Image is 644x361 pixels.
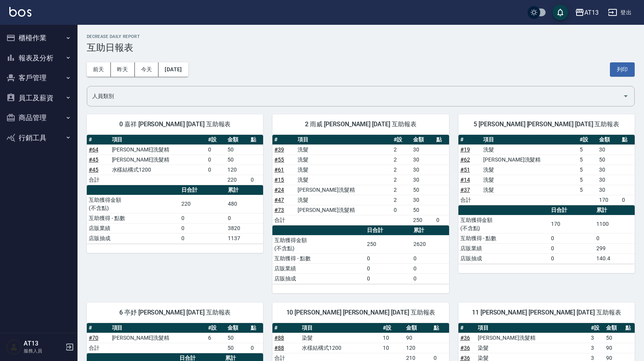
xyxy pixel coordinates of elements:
td: 互助獲得金額 (不含點) [458,215,549,233]
td: 0 [620,195,635,205]
td: [PERSON_NAME]洗髮精 [481,155,578,165]
td: 0 [365,253,412,263]
th: #設 [206,135,226,145]
th: # [87,323,110,333]
td: 0 [179,213,226,223]
table: a dense table [87,185,263,244]
th: 點 [620,135,635,145]
td: 0 [249,343,263,353]
td: 170 [549,215,594,233]
td: 互助獲得 - 點數 [272,253,365,263]
td: 0 [549,233,594,243]
td: 30 [411,165,434,175]
img: Logo [9,7,31,17]
a: #64 [89,146,98,153]
td: 店販業績 [87,223,179,233]
td: 120 [226,165,249,175]
td: 120 [404,343,432,353]
td: 1100 [594,215,635,233]
td: 5 [578,155,597,165]
td: 0 [365,263,412,273]
td: 30 [597,175,620,185]
span: 5 [PERSON_NAME] [PERSON_NAME] [DATE] 互助報表 [468,120,625,128]
td: 店販業績 [458,243,549,253]
th: 累計 [412,225,449,236]
a: #55 [274,156,284,163]
td: 水樣結構式1200 [110,165,207,175]
td: 0 [206,144,226,155]
td: 3 [589,333,604,343]
td: 2 [392,165,411,175]
td: 洗髮 [481,144,578,155]
td: 50 [411,205,434,215]
th: 日合計 [179,185,226,195]
td: 合計 [458,195,482,205]
span: 10 [PERSON_NAME] [PERSON_NAME] [DATE] 互助報表 [282,309,439,316]
td: 洗髮 [296,144,392,155]
th: # [272,323,300,333]
td: 0 [549,253,594,263]
td: 50 [604,333,623,343]
td: 50 [226,155,249,165]
td: 0 [206,155,226,165]
td: 480 [226,195,263,213]
td: 合計 [87,343,110,353]
th: 金額 [597,135,620,145]
td: 店販抽成 [272,273,365,284]
td: 互助獲得 - 點數 [458,233,549,243]
td: 0 [412,263,449,273]
a: #24 [274,187,284,193]
th: 項目 [110,135,207,145]
button: 列印 [610,62,635,77]
td: 0 [412,273,449,284]
table: a dense table [87,135,263,185]
th: 累計 [594,205,635,215]
table: a dense table [458,135,635,205]
a: #45 [89,156,98,163]
button: 商品管理 [3,108,74,128]
td: 互助獲得 - 點數 [87,213,179,223]
td: [PERSON_NAME]洗髮精 [296,185,392,195]
a: #19 [460,146,470,153]
h3: 互助日報表 [87,42,635,53]
td: 0 [179,223,226,233]
a: #47 [274,197,284,203]
td: 5 [578,185,597,195]
td: 90 [604,343,623,353]
td: 140.4 [594,253,635,263]
td: [PERSON_NAME]洗髮精 [110,333,207,343]
td: 3820 [226,223,263,233]
th: # [87,135,110,145]
td: 50 [226,343,249,353]
th: 項目 [110,323,207,333]
td: 30 [411,144,434,155]
h2: Decrease Daily Report [87,34,635,39]
td: 2 [392,144,411,155]
th: #設 [578,135,597,145]
a: #45 [89,167,98,173]
td: 1137 [226,233,263,243]
table: a dense table [272,225,449,284]
th: 項目 [481,135,578,145]
a: #15 [274,177,284,183]
button: 櫃檯作業 [3,28,74,48]
th: 點 [249,135,263,145]
td: 0 [549,243,594,253]
span: 2 雨威 [PERSON_NAME] [DATE] 互助報表 [282,120,439,128]
a: #62 [460,156,470,163]
a: #88 [274,335,284,341]
th: # [272,135,296,145]
td: 50 [597,155,620,165]
td: 30 [411,195,434,205]
button: AT13 [572,5,602,21]
a: #51 [460,167,470,173]
td: 0 [226,213,263,223]
td: 299 [594,243,635,253]
td: 互助獲得金額 (不含點) [87,195,179,213]
button: 報表及分析 [3,48,74,68]
td: 2 [392,155,411,165]
th: 點 [623,323,635,333]
td: [PERSON_NAME]洗髮精 [296,205,392,215]
td: 0 [434,215,449,225]
th: 金額 [411,135,434,145]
